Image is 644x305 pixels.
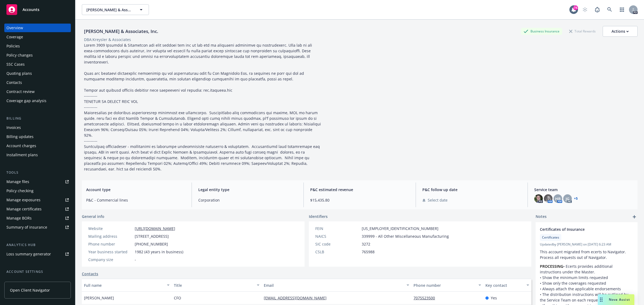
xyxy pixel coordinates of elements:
[6,132,34,141] div: Billing updates
[84,43,322,172] span: Lorem 3909 Ipsumdol & Sitametcon adi elit seddoei tem inc ut lab etd ma aliquaeni adminimve qu no...
[88,226,133,231] div: Website
[23,8,39,12] span: Accounts
[88,249,133,255] div: Year business started
[4,123,71,132] a: Invoices
[6,69,32,78] div: Quoting plans
[135,226,175,231] a: [URL][DOMAIN_NAME]
[6,277,30,285] div: Service team
[609,297,630,302] span: Nova Assist
[485,282,523,288] div: Key contact
[86,7,133,13] span: [PERSON_NAME] & Associates, Inc.
[411,279,483,292] button: Phone number
[315,226,360,231] div: FEIN
[82,279,172,292] button: Full name
[4,187,71,195] a: Policy checking
[6,33,23,41] div: Coverage
[6,196,41,204] div: Manage exposures
[428,197,448,203] span: Select date
[86,197,185,203] span: P&C - Commercial lines
[86,187,185,192] span: Account type
[4,205,71,213] a: Manage certificates
[540,242,633,247] span: Updated by [PERSON_NAME] on [DATE] 6:23 AM
[574,197,578,200] a: +5
[4,24,71,32] a: Overview
[82,28,160,35] div: [PERSON_NAME] & Associates, Inc.
[4,116,71,121] div: Billing
[6,187,34,195] div: Policy checking
[362,226,438,231] span: [US_EMPLOYER_IDENTIFICATION_NUMBER]
[6,123,21,132] div: Invoices
[536,214,547,220] span: Notes
[534,187,633,192] span: Service team
[4,51,71,59] a: Policy changes
[82,4,149,15] button: [PERSON_NAME] & Associates, Inc.
[4,78,71,87] a: Contacts
[521,28,562,35] div: Business Insurance
[84,37,131,42] div: DBA: Kreysler & Associates
[6,223,47,232] div: Summary of insurance
[4,196,71,204] a: Manage exposures
[6,205,42,213] div: Manage certificates
[135,241,168,247] span: [PHONE_NUMBER]
[6,142,36,150] div: Account charges
[4,170,71,175] div: Tools
[4,177,71,186] a: Manage files
[309,214,328,219] span: Identifiers
[540,264,563,269] strong: PROCESSING
[414,282,475,288] div: Phone number
[4,269,71,274] div: Account settings
[264,295,331,300] a: [EMAIL_ADDRESS][DOMAIN_NAME]
[4,277,71,285] a: Service team
[362,249,375,255] span: 765988
[198,197,297,203] span: Corporation
[4,132,71,141] a: Billing updates
[542,235,559,240] span: Certificates
[617,4,627,15] a: Switch app
[82,214,104,219] span: General info
[135,257,136,262] span: -
[84,282,164,288] div: Full name
[612,26,629,36] div: Actions
[4,151,71,159] a: Installment plans
[540,226,619,232] span: Certificates of Insurance
[174,295,181,301] span: CFO
[4,96,71,105] a: Coverage gap analysis
[4,33,71,41] a: Coverage
[172,279,262,292] button: Title
[88,241,133,247] div: Phone number
[598,294,634,305] button: Nova Assist
[6,151,38,159] div: Installment plans
[544,194,552,203] img: photo
[310,197,409,203] span: $15,435.80
[88,257,133,262] div: Company size
[4,214,71,222] a: Manage BORs
[6,51,33,59] div: Policy changes
[4,42,71,50] a: Policies
[4,2,71,17] a: Accounts
[174,282,254,288] div: Title
[631,214,638,220] a: add
[6,250,51,258] div: Loss summary generator
[198,187,297,192] span: Legal entity type
[315,233,360,239] div: NAICS
[491,295,497,301] span: Yes
[555,196,561,202] span: HB
[264,282,403,288] div: Email
[6,214,32,222] div: Manage BORs
[84,295,114,301] span: [PERSON_NAME]
[592,4,603,15] a: Report a Bug
[6,96,46,105] div: Coverage gap analysis
[566,196,569,202] span: JG
[6,177,29,186] div: Manage files
[534,194,543,203] img: photo
[4,242,71,248] div: Analytics hub
[82,271,98,277] a: Contacts
[315,249,360,255] div: CSLB
[604,4,615,15] a: Search
[135,233,169,239] span: [STREET_ADDRESS]
[6,24,23,32] div: Overview
[414,295,439,300] a: 7075523500
[4,87,71,96] a: Contract review
[10,287,50,293] span: Open Client Navigator
[6,87,35,96] div: Contract review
